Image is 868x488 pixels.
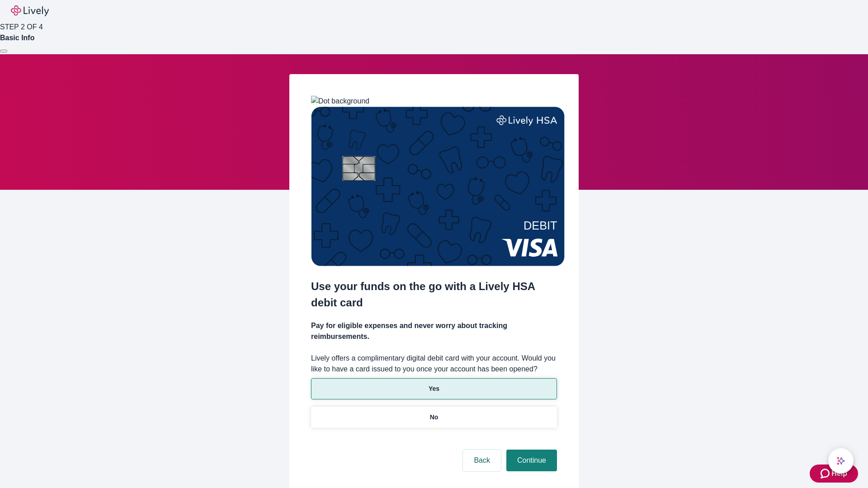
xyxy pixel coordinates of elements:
[463,450,501,471] button: Back
[429,384,439,394] p: Yes
[311,278,557,311] h2: Use your funds on the go with a Lively HSA debit card
[506,450,557,471] button: Continue
[11,5,49,16] img: Lively
[831,468,847,479] span: Help
[311,96,369,107] img: Dot background
[810,465,858,483] button: Zendesk support iconHelp
[311,107,565,266] img: Debit card
[430,413,439,422] p: No
[311,320,557,342] h4: Pay for eligible expenses and never worry about tracking reimbursements.
[311,407,557,428] button: No
[311,353,557,375] label: Lively offers a complimentary digital debit card with your account. Would you like to have a card...
[311,378,557,399] button: Yes
[828,448,854,474] button: chat
[836,456,845,465] svg: Lively AI Assistant
[821,468,831,479] svg: Zendesk support icon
